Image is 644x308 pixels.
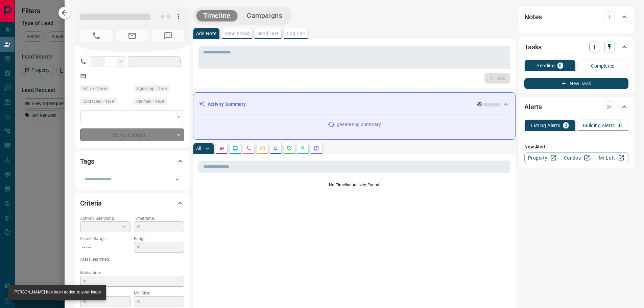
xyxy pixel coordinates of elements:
[196,10,238,21] button: Timeline
[524,78,628,89] button: New Task
[524,11,542,22] h2: Notes
[198,182,510,188] p: No Timeline Activity Found
[196,31,217,36] p: Add Note
[134,290,184,296] p: Min Size:
[524,42,542,52] h2: Tasks
[80,256,184,262] p: Areas Searched:
[524,99,628,115] div: Alerts
[536,63,555,68] p: Pending
[80,242,130,253] p: -- - --
[524,152,559,163] a: Property
[531,123,560,128] p: Listing Alerts
[91,73,94,78] a: --
[136,85,168,92] span: Signed up - Never
[246,146,252,151] svg: Calls
[80,270,184,276] p: Motivation:
[337,121,381,128] p: generating summary
[273,146,279,151] svg: Listing Alerts
[82,85,107,92] span: Active - Never
[134,215,184,221] p: Timeframe:
[524,143,628,150] p: New Alert:
[80,215,130,221] p: Actively Searching:
[524,9,628,25] div: Notes
[300,146,306,151] svg: Opportunities
[591,64,615,68] p: Completed
[619,123,622,128] p: 0
[199,98,510,111] div: Activity Summary
[233,146,238,151] svg: Lead Browsing Activity
[208,101,246,108] p: Activity Summary
[152,30,184,41] span: No Number
[559,63,562,68] p: 0
[260,146,265,151] svg: Emails
[14,287,101,298] div: [PERSON_NAME] has been added to your leads
[524,39,628,55] div: Tasks
[80,195,184,211] div: Criteria
[80,128,184,141] div: Do Not Contact
[287,146,292,151] svg: Requests
[136,98,165,105] span: Claimed - Never
[559,152,594,163] a: Condos
[196,146,201,151] p: All
[594,152,628,163] a: Mr.Loft
[82,98,115,105] span: Contacted - Never
[219,146,224,151] svg: Notes
[565,123,567,128] p: 0
[80,153,184,169] div: Tags
[80,198,102,209] h2: Criteria
[80,156,94,167] h2: Tags
[80,236,130,242] p: Search Range:
[314,146,319,151] svg: Agent Actions
[134,236,184,242] p: Budget:
[583,123,615,128] p: Building Alerts
[116,30,148,41] span: No Email
[524,101,542,112] h2: Alerts
[240,10,289,21] button: Campaigns
[172,175,182,184] button: Open
[80,30,113,41] span: No Number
